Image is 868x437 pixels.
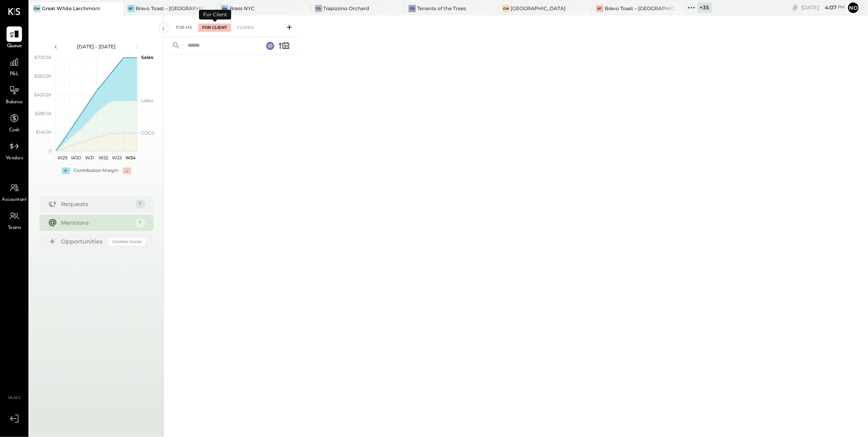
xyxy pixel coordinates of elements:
[36,129,52,135] text: $140.1K
[0,26,28,50] a: Queue
[6,99,23,106] span: Balance
[7,43,22,50] span: Queue
[0,83,28,106] a: Balance
[409,5,416,12] div: To
[49,148,52,154] text: 0
[34,54,52,60] text: $700.3K
[62,43,131,50] div: [DATE] - [DATE]
[198,24,231,32] div: For Client
[127,5,135,12] div: BT
[417,5,466,12] div: Tenants of the Trees
[6,155,23,162] span: Vendors
[230,5,255,12] div: Brass NYC
[141,130,155,136] text: COGS
[74,167,119,174] div: Contribution Margin
[172,24,197,32] div: For Me
[697,2,712,13] div: + 35
[0,54,28,78] a: P&L
[42,5,101,12] div: Great White Larchmont
[141,98,153,103] text: Labor
[8,224,21,232] span: Teams
[136,199,145,209] div: 1
[0,139,28,162] a: Vendors
[2,196,27,204] span: Accountant
[136,5,205,12] div: Bravo Toast – [GEOGRAPHIC_DATA]
[71,155,81,161] text: W30
[85,155,94,161] text: W31
[0,180,28,204] a: Accountant
[98,155,108,161] text: W32
[233,24,258,32] div: Closed
[0,208,28,232] a: Teams
[596,5,603,12] div: BT
[10,71,19,78] span: P&L
[315,5,322,12] div: TO
[62,167,70,174] div: +
[34,92,52,98] text: $420.2K
[847,1,860,14] button: No
[801,4,845,11] div: [DATE]
[109,238,145,246] div: Coming Soon
[61,219,131,227] div: Mentions
[324,5,370,12] div: Trapizzino Orchard
[112,155,122,161] text: W33
[61,200,131,208] div: Requests
[125,155,136,161] text: W34
[34,73,52,79] text: $560.2K
[35,111,52,116] text: $280.1K
[221,5,228,12] div: BN
[199,10,231,20] div: For Client
[791,3,799,12] div: copy link
[33,5,41,12] div: GW
[57,155,68,161] text: W29
[136,218,145,228] div: 1
[9,127,20,134] span: Cash
[141,54,153,60] text: Sales
[123,167,131,174] div: -
[605,5,674,12] div: Bravo Toast – [GEOGRAPHIC_DATA]
[511,5,566,12] div: [GEOGRAPHIC_DATA]
[61,237,105,246] div: Opportunities
[0,111,28,134] a: Cash
[503,5,510,12] div: GW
